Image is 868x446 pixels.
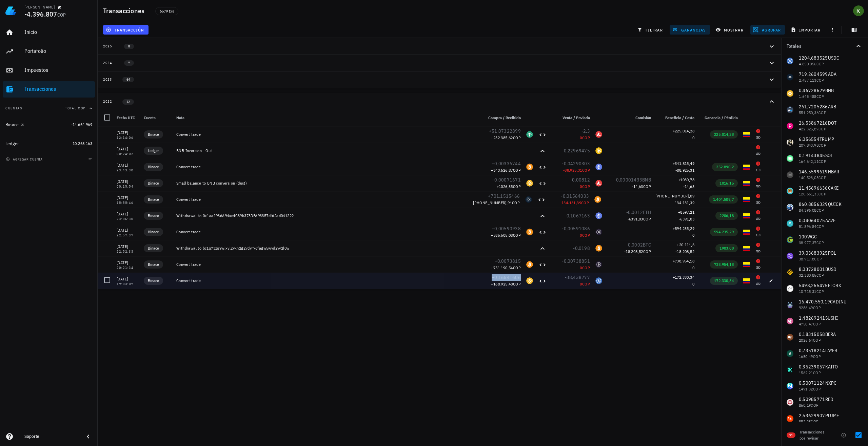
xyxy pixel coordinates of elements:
span: -0,22969475 [562,148,590,154]
div: COP-icon [743,131,750,138]
span: Compra / Recibido [488,115,521,120]
div: ETH-icon [595,164,602,170]
span: 1.404.509,7 [713,197,734,202]
span: 0 [692,233,694,238]
span: 6579 txs [160,7,174,15]
div: 2023 [103,77,112,82]
div: BNB Inversion - Out [176,148,477,153]
a: Portafolio [3,43,95,60]
span: COP [643,249,651,254]
span: [PHONE_NUMBER],91 [473,200,512,205]
span: -0,00001433 [614,177,643,183]
div: 2025 [103,44,112,49]
div: COP-icon [743,180,750,187]
span: +168.925,48 [491,281,513,286]
div: COP-icon [743,212,750,219]
span: +0,00071671 [492,177,521,183]
span: COP [513,233,521,238]
div: BTC-icon [526,261,533,268]
div: Convert trade [176,278,477,283]
span: -134.131,39 [673,200,694,205]
a: Impuestos [3,62,95,79]
span: Binace [148,229,159,235]
span: 64 [126,77,130,82]
a: Binace -14.664.969 [3,116,95,133]
span: -0,04290303 [562,161,590,167]
button: filtrar [634,25,667,35]
div: BTC-icon [595,245,602,252]
span: 1016,15 [719,180,734,186]
div: [DATE] [117,194,138,201]
div: 22:57:37 [117,234,138,237]
span: -0,00591086 [562,226,590,232]
span: importar [792,27,821,33]
div: 20:21:34 [117,266,138,270]
span: COP [513,168,521,173]
div: 00:15:54 [117,185,138,188]
a: Inicio [3,24,95,41]
span: COP [57,12,66,18]
span: 0 [692,135,694,140]
span: Binace [148,245,159,252]
span: COP [513,265,521,270]
span: Total COP [65,106,85,110]
div: Ganancia / Pérdida [697,110,741,126]
span: -134.131,39 [560,200,581,205]
span: COP [643,216,651,221]
span: 0 [580,184,582,189]
div: 23:06:30 [117,217,138,221]
span: -2,3 [581,128,590,134]
span: +1026,35 [497,184,513,189]
span: Binace [148,180,159,187]
span: -0,0012 [626,209,643,215]
button: importar [788,25,825,35]
div: avatar [853,5,864,16]
div: Inicio [24,29,92,35]
span: +0,16541606 [492,274,521,280]
div: Impuestos [24,67,92,73]
div: Beneficio / Costo [654,110,697,126]
span: 0 [692,281,694,286]
div: ADA-icon [525,196,532,203]
span: +751.190,54 [491,265,513,270]
span: +594.235,29 [673,226,694,231]
span: Binace [148,164,159,170]
span: +738.954,18 [673,258,694,263]
div: COP-icon [743,229,750,235]
span: -6391,03 [628,216,643,221]
div: Totales [787,44,854,48]
button: agregar cuenta [4,156,46,163]
span: -18.208,52 [624,249,643,254]
span: -18.208,52 [675,249,694,254]
span: COP [581,200,589,205]
span: COP [513,135,521,140]
div: COP-icon [743,261,750,268]
span: 0 [580,135,582,140]
div: BTC-icon [526,164,533,170]
button: 2022 12 [98,93,781,110]
span: -14,63 [683,184,694,189]
div: WBTC-icon [595,229,602,235]
div: Soporte [24,434,79,439]
span: 0 [692,265,694,270]
button: agrupar [750,25,785,35]
div: COP-icon [743,277,750,284]
a: Transacciones [3,81,95,98]
span: agregar cuenta [7,157,43,162]
span: Comisión [635,115,651,120]
span: 12 [126,99,130,105]
span: -0,0002 [626,242,643,248]
button: CuentasTotal COP [3,100,95,116]
span: 738.954,18 [714,262,734,267]
div: USDT-icon [526,131,533,138]
span: +343.626,87 [491,168,513,173]
span: +225.014,28 [673,128,694,133]
span: Ganancia / Pérdida [705,115,738,120]
span: filtrar [638,27,663,33]
span: +0,0073815 [495,258,521,264]
div: ETH-icon [595,212,602,219]
span: 10.268.163 [73,141,92,146]
span: COP [512,200,520,205]
div: Convert trade [176,197,468,202]
span: +0,00336744 [492,161,521,167]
